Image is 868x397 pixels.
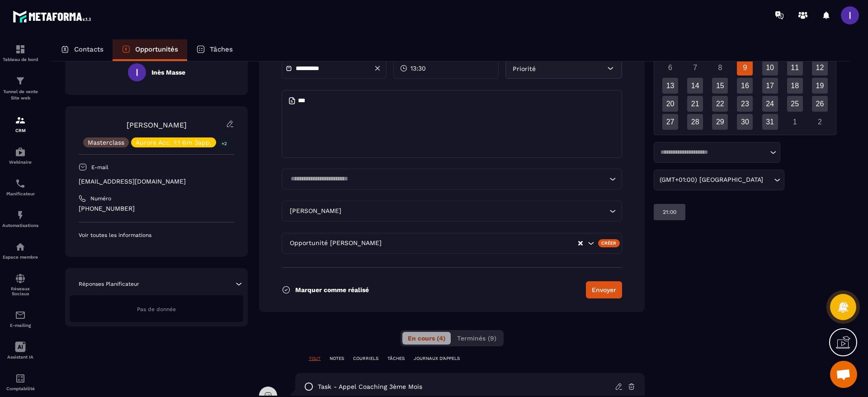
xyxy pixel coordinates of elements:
[2,191,38,196] p: Planificateur
[687,96,703,112] div: 21
[2,108,38,140] a: formationformationCRM
[2,235,38,266] a: automationsautomationsEspace membre
[2,203,38,235] a: automationsautomationsAutomatisations
[74,45,104,53] p: Contacts
[137,306,176,312] span: Pas de donnée
[90,195,111,202] p: Numéro
[654,142,780,163] div: Search for option
[79,204,234,213] p: [PHONE_NUMBER]
[282,201,622,222] div: Search for option
[2,266,38,303] a: social-networksocial-networkRéseaux Sociaux
[410,64,426,73] span: 13:30
[15,273,26,284] img: social-network
[15,241,26,252] img: automations
[282,169,622,189] div: Search for option
[2,255,38,260] p: Espace membre
[2,171,38,203] a: schedulerschedulerPlanificateur
[15,115,26,126] img: formation
[737,114,753,130] div: 30
[737,60,753,76] div: 9
[383,238,577,248] input: Search for option
[15,178,26,189] img: scheduler
[353,355,378,362] p: COURRIELS
[787,78,803,94] div: 18
[513,65,536,72] span: Priorité
[662,96,678,112] div: 20
[657,148,768,157] input: Search for option
[151,69,185,76] h5: Inès Masse
[414,355,460,362] p: JOURNAUX D'APPELS
[658,23,832,130] div: Calendar wrapper
[737,78,753,94] div: 16
[712,114,728,130] div: 29
[687,60,703,76] div: 7
[2,223,38,228] p: Automatisations
[343,206,607,216] input: Search for option
[79,232,234,239] p: Voir toutes les informations
[737,96,753,112] div: 23
[658,42,832,130] div: Calendar days
[2,335,38,366] a: Assistant IA
[2,323,38,328] p: E-mailing
[657,175,765,185] span: (GMT+01:00) [GEOGRAPHIC_DATA]
[187,39,242,61] a: Tâches
[408,335,445,342] span: En cours (4)
[127,121,187,129] a: [PERSON_NAME]
[91,164,108,171] p: E-mail
[578,240,583,247] button: Clear Selected
[586,281,622,298] button: Envoyer
[15,210,26,221] img: automations
[663,208,676,216] p: 21:00
[712,60,728,76] div: 8
[15,44,26,55] img: formation
[762,96,778,112] div: 24
[15,310,26,321] img: email
[2,354,38,359] p: Assistant IA
[2,140,38,171] a: automationsautomationsWebinaire
[210,45,233,53] p: Tâches
[687,78,703,94] div: 14
[2,128,38,133] p: CRM
[295,286,369,293] p: Marquer comme réalisé
[787,60,803,76] div: 11
[598,239,620,247] div: Créer
[762,114,778,130] div: 31
[830,361,857,388] div: Ouvrir le chat
[135,45,178,53] p: Opportunités
[654,170,784,190] div: Search for option
[330,355,344,362] p: NOTES
[452,332,502,345] button: Terminés (9)
[812,114,828,130] div: 2
[15,373,26,384] img: accountant
[712,78,728,94] div: 15
[2,37,38,69] a: formationformationTableau de bord
[662,78,678,94] div: 13
[662,114,678,130] div: 27
[402,332,451,345] button: En cours (4)
[282,233,622,254] div: Search for option
[79,177,234,186] p: [EMAIL_ADDRESS][DOMAIN_NAME]
[2,160,38,165] p: Webinaire
[2,286,38,296] p: Réseaux Sociaux
[15,147,26,157] img: automations
[387,355,405,362] p: TÂCHES
[762,60,778,76] div: 10
[812,96,828,112] div: 26
[13,8,94,25] img: logo
[79,280,139,288] p: Réponses Planificateur
[787,114,803,130] div: 1
[2,69,38,108] a: formationformationTunnel de vente Site web
[812,60,828,76] div: 12
[113,39,187,61] a: Opportunités
[662,60,678,76] div: 6
[687,114,703,130] div: 28
[288,238,383,248] span: Opportunité [PERSON_NAME]
[812,78,828,94] div: 19
[52,39,113,61] a: Contacts
[309,355,321,362] p: TOUT
[787,96,803,112] div: 25
[765,175,772,185] input: Search for option
[318,383,422,391] p: task - Appel coaching 3ème mois
[2,89,38,101] p: Tunnel de vente Site web
[762,78,778,94] div: 17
